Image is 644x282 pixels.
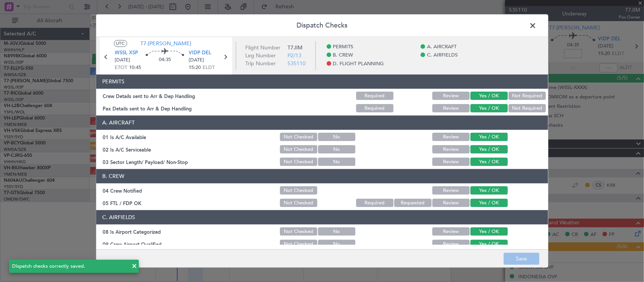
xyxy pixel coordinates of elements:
[470,146,508,154] button: Yes / OK
[96,14,548,37] header: Dispatch Checks
[470,133,508,141] button: Yes / OK
[470,240,508,248] button: Yes / OK
[509,104,546,113] button: Not Required
[470,158,508,166] button: Yes / OK
[470,92,508,100] button: Yes / OK
[470,228,508,236] button: Yes / OK
[470,104,508,113] button: Yes / OK
[12,263,128,270] div: Dispatch checks correctly saved.
[509,92,546,100] button: Not Required
[470,199,508,207] button: Yes / OK
[470,187,508,195] button: Yes / OK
